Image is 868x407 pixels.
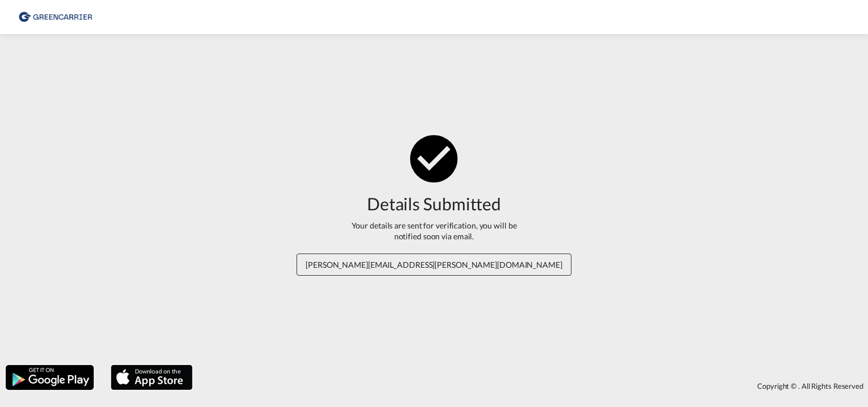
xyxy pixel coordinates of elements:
div: Copyright © . All Rights Reserved [198,376,868,396]
img: 8cf206808afe11efa76fcd1e3d746489.png [17,5,94,30]
div: Details Submitted [367,192,501,215]
md-icon: icon-checkbox-marked-circle [406,129,462,186]
div: Your details are sent for verification, you will be notified soon via email. [340,220,528,242]
img: google.png [5,364,95,391]
span: [PERSON_NAME][EMAIL_ADDRESS][PERSON_NAME][DOMAIN_NAME] [297,254,571,276]
img: apple.png [110,364,194,391]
